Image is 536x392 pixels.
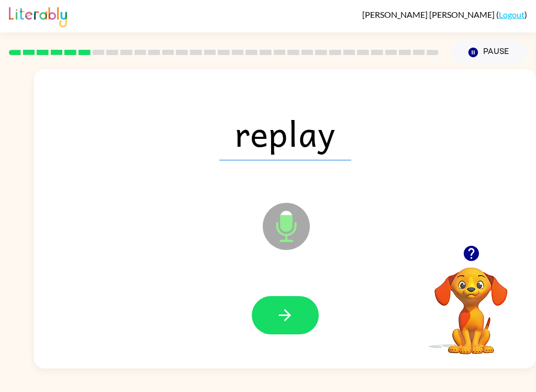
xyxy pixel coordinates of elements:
[499,9,524,19] a: Logout
[219,106,351,160] span: replay
[9,4,67,27] img: Literably
[451,40,527,64] button: Pause
[362,9,527,19] div: ( )
[362,9,496,19] span: [PERSON_NAME] [PERSON_NAME]
[419,251,523,356] video: Your browser must support playing .mp4 files to use Literably. Please try using another browser.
